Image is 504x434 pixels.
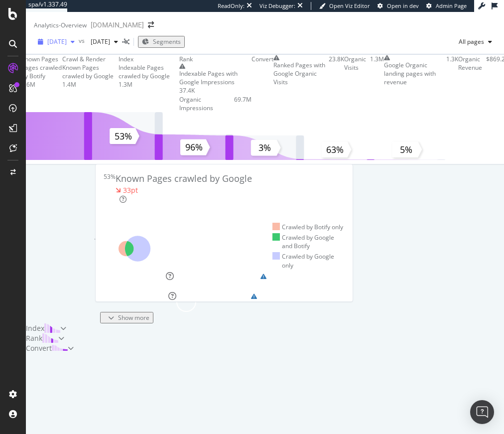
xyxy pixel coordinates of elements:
[119,63,180,80] div: Indexable Pages crawled by Google
[329,55,344,112] div: 23.8K
[62,63,118,80] div: Known Pages crawled by Google
[62,80,118,89] div: 1.4M
[179,55,193,63] div: Rank
[384,61,446,86] div: Google Organic landing pages with revenue
[34,21,87,29] div: Analytics - Overview
[329,2,370,9] span: Open Viz Editor
[119,80,180,89] div: 1.3M
[272,233,345,250] div: Crawled by Google and Botify
[26,154,78,323] div: Crawl & Render
[26,343,52,353] div: Convert
[252,55,273,63] div: Convert
[458,55,482,112] div: Organic Revenue
[179,95,230,112] div: Organic Impressions
[272,223,344,231] div: Crawled by Botify only
[118,313,149,322] div: Show more
[79,36,87,45] span: vs
[218,2,245,10] div: ReadOnly:
[21,63,62,80] div: Pages crawled by Botify
[259,2,295,10] div: Viz Debugger:
[87,37,110,46] span: 2025 Aug. 11th
[179,69,251,86] div: Indexable Pages with Google Impressions
[21,55,58,63] div: Known Pages
[258,142,271,153] text: 3%
[52,343,68,353] img: block-icon
[100,292,348,312] a: Server PerformancePages Served Fastwarning label
[234,95,252,112] div: 69.7M
[138,36,185,47] button: Segments
[100,312,153,323] button: Show more
[91,20,144,30] div: [DOMAIN_NAME]
[34,34,79,50] button: [DATE]
[319,2,370,10] a: Open Viz Editor
[26,323,44,333] div: Index
[100,272,348,292] a: Bot Discovery TimePages Crawled Quicklywarning label
[470,400,494,424] div: Open Intercom Messenger
[153,37,181,46] span: Segments
[116,172,252,185] div: Known Pages crawled by Google
[446,55,458,112] div: 1.3K
[62,55,106,63] div: Crawl & Render
[273,61,329,86] div: Ranked Pages with Google Organic Visits
[44,323,60,333] img: block-icon
[436,2,467,9] span: Admin Page
[455,34,496,50] button: All pages
[123,185,138,195] div: 33pt
[115,130,132,142] text: 53%
[21,80,62,89] div: 2.6M
[272,252,345,269] div: Crawled by Google only
[370,55,384,112] div: 1.3M
[104,172,116,204] div: 53%
[87,34,122,50] button: [DATE]
[119,55,133,63] div: Index
[426,2,467,10] a: Admin Page
[387,2,419,9] span: Open in dev
[179,86,251,95] div: 37.4K
[148,21,154,28] div: arrow-right-arrow-left
[185,141,203,153] text: 96%
[344,55,366,112] div: Organic Visits
[26,333,42,343] div: Rank
[200,292,251,312] div: Pages Served Fast
[47,37,67,46] span: 2025 Sep. 8th
[378,2,419,10] a: Open in dev
[42,333,58,343] img: block-icon
[455,37,484,46] span: All pages
[251,292,309,312] div: warning label
[326,144,344,155] text: 63%
[400,144,412,155] text: 5%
